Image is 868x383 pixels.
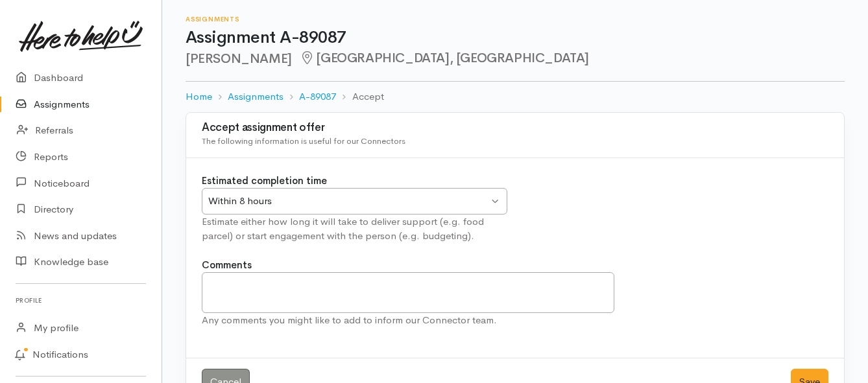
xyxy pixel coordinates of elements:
[186,82,845,112] nav: breadcrumb
[16,292,146,309] h6: Profile
[202,135,405,146] span: The following information is useful for our Connectors
[300,50,589,66] span: [GEOGRAPHIC_DATA], [GEOGRAPHIC_DATA]
[299,89,336,104] a: A-89087
[186,51,845,66] h2: [PERSON_NAME]
[336,89,383,104] li: Accept
[202,313,614,328] div: Any comments you might like to add to inform our Connector team.
[202,122,828,134] h3: Accept assignment offer
[208,194,488,209] div: Within 8 hours
[202,174,327,189] label: Estimated completion time
[202,215,507,244] div: Estimate either how long it will take to deliver support (e.g. food parcel) or start engagement w...
[186,89,212,104] a: Home
[202,258,252,273] label: Comments
[186,16,845,23] h6: Assignments
[186,29,845,47] h1: Assignment A-89087
[228,89,283,104] a: Assignments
